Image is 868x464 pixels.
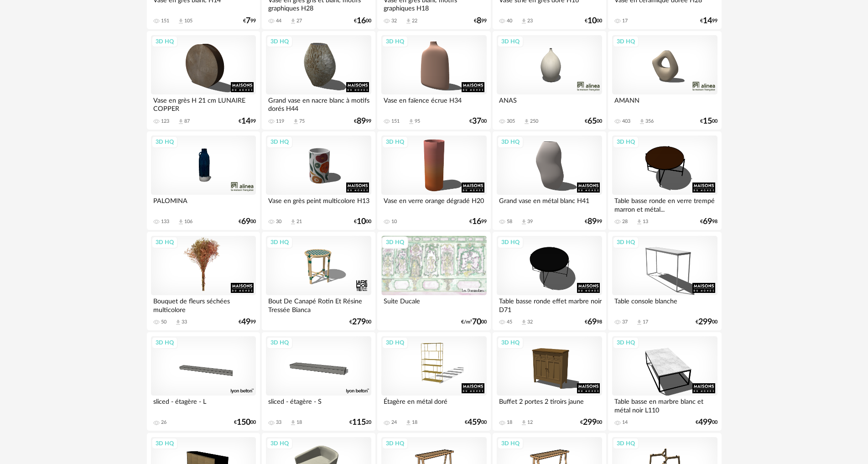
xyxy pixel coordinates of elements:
[151,337,178,349] div: 3D HQ
[465,419,487,426] div: € 00
[182,319,187,325] div: 33
[381,195,486,213] div: Vase en verre orange dégradé H20
[234,419,256,426] div: € 00
[580,419,602,426] div: € 00
[643,219,648,225] div: 13
[349,319,371,325] div: € 00
[177,18,184,25] span: Download icon
[161,419,166,426] div: 26
[266,396,371,414] div: sliced - étagère - S
[469,118,487,125] div: € 00
[613,136,639,148] div: 3D HQ
[352,419,366,426] span: 115
[461,319,487,325] div: €/m² 00
[703,219,712,225] span: 69
[266,337,293,349] div: 3D HQ
[493,131,606,230] a: 3D HQ Grand vase en métal blanc H41 58 Download icon 39 €8999
[583,419,597,426] span: 299
[700,219,717,225] div: € 98
[622,319,628,325] div: 37
[698,319,712,325] span: 299
[527,319,533,325] div: 32
[608,232,721,330] a: 3D HQ Table console blanche 37 Download icon 17 €29900
[151,295,256,313] div: Bouquet de fleurs séchées multicolore
[262,232,375,330] a: 3D HQ Bout De Canapé Rotin Et Résine Tressée Bianca €27900
[239,319,256,325] div: € 99
[276,219,281,225] div: 30
[292,118,299,125] span: Download icon
[382,236,408,248] div: 3D HQ
[296,419,302,426] div: 18
[622,18,628,24] div: 17
[608,332,721,431] a: 3D HQ Table basse en marbre blanc et métal noir L110 14 €49900
[613,438,639,449] div: 3D HQ
[296,18,302,24] div: 27
[613,36,639,47] div: 3D HQ
[468,419,481,426] span: 459
[700,18,717,24] div: € 99
[241,219,250,225] span: 69
[266,195,371,213] div: Vase en grès peint multicolore H13
[151,36,178,47] div: 3D HQ
[391,118,400,125] div: 151
[299,118,305,125] div: 75
[161,319,166,325] div: 50
[276,419,281,426] div: 33
[290,18,296,25] span: Download icon
[382,36,408,47] div: 3D HQ
[184,219,192,225] div: 106
[639,118,645,125] span: Download icon
[175,319,182,326] span: Download icon
[530,118,538,125] div: 250
[354,219,371,225] div: € 00
[151,396,256,414] div: sliced - étagère - L
[246,18,250,24] span: 7
[587,118,597,125] span: 65
[184,118,190,125] div: 87
[151,236,178,248] div: 3D HQ
[151,136,178,148] div: 3D HQ
[472,219,481,225] span: 16
[405,18,412,25] span: Download icon
[493,31,606,130] a: 3D HQ ANAS 305 Download icon 250 €6500
[613,236,639,248] div: 3D HQ
[147,232,260,330] a: 3D HQ Bouquet de fleurs séchées multicolore 50 Download icon 33 €4999
[587,219,597,225] span: 89
[477,18,481,24] span: 8
[239,219,256,225] div: € 00
[587,18,597,24] span: 10
[151,438,178,449] div: 3D HQ
[587,319,597,325] span: 69
[415,118,420,125] div: 95
[585,18,602,24] div: € 00
[497,195,602,213] div: Grand vase en métal blanc H41
[391,18,397,24] div: 32
[643,319,648,325] div: 17
[266,94,371,113] div: Grand vase en nacre blanc à motifs dorés H44
[377,232,490,330] a: 3D HQ Suite Ducale €/m²7000
[151,195,256,213] div: PALOMINA
[507,118,515,125] div: 305
[507,419,512,426] div: 18
[612,295,717,313] div: Table console blanche
[266,236,293,248] div: 3D HQ
[645,118,654,125] div: 356
[382,136,408,148] div: 3D HQ
[497,295,602,313] div: Table basse ronde effet marbre noir D71
[507,319,512,325] div: 45
[520,18,527,25] span: Download icon
[266,295,371,313] div: Bout De Canapé Rotin Et Résine Tressée Bianca
[357,18,366,24] span: 16
[391,419,397,426] div: 24
[239,118,256,125] div: € 99
[612,396,717,414] div: Table basse en marbre blanc et métal noir L110
[696,419,717,426] div: € 00
[527,419,533,426] div: 12
[497,396,602,414] div: Buffet 2 portes 2 tiroirs jaune
[243,18,256,24] div: € 99
[377,31,490,130] a: 3D HQ Vase en faïence écrue H34 151 Download icon 95 €3700
[151,94,256,113] div: Vase en grès H 21 cm LUNAIRE COPPER
[381,396,486,414] div: Étagère en métal doré
[472,319,481,325] span: 70
[177,219,184,225] span: Download icon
